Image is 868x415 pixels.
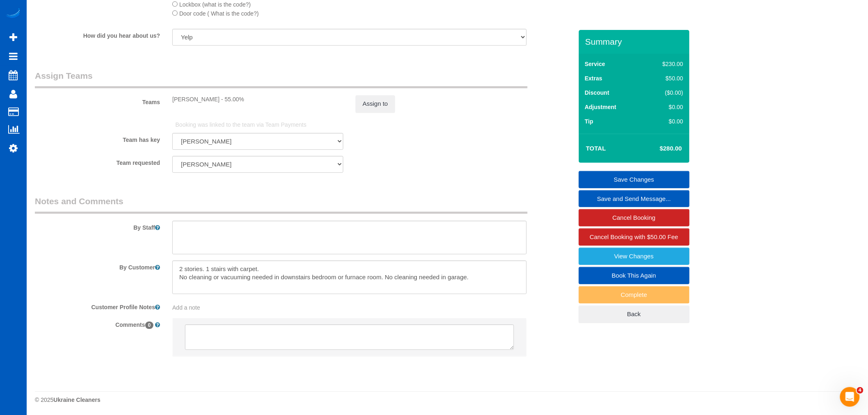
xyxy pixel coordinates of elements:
[579,248,690,265] a: View Changes
[586,145,606,152] strong: Total
[29,300,166,311] label: Customer Profile Notes
[579,228,690,246] a: Cancel Booking with $50.00 Fee
[172,95,343,103] div: [PERSON_NAME] - 55.00%
[29,156,166,167] label: Team requested
[635,145,682,152] h4: $280.00
[35,195,528,214] legend: Notes and Comments
[840,387,860,407] iframe: Intercom live chat
[53,397,100,403] strong: Ukraine Cleaners
[29,133,166,144] label: Team has key
[645,89,683,97] div: ($0.00)
[29,221,166,232] label: By Staff
[29,95,166,106] label: Teams
[645,74,683,82] div: $50.00
[35,396,860,404] div: © 2025
[179,1,251,8] span: Lockbox (what is the code?)
[176,121,522,129] p: Booking was linked to the team via Team Payments
[579,209,690,226] a: Cancel Booking
[857,387,863,394] span: 4
[590,233,678,240] span: Cancel Booking with $50.00 Fee
[585,103,617,111] label: Adjustment
[645,60,683,68] div: $230.00
[579,306,690,323] a: Back
[585,74,603,82] label: Extras
[579,190,690,207] a: Save and Send Message...
[585,117,594,125] label: Tip
[35,70,528,88] legend: Assign Teams
[29,29,166,40] label: How did you hear about us?
[145,322,154,329] span: 0
[356,95,395,112] button: Assign to
[172,304,200,311] span: Add a note
[5,8,21,20] img: Automaid Logo
[29,260,166,271] label: By Customer
[585,89,610,97] label: Discount
[579,267,690,284] a: Book This Again
[179,10,259,17] span: Door code ( What is the code?)
[585,60,605,68] label: Service
[29,318,166,329] label: Comments
[645,103,683,111] div: $0.00
[585,37,685,46] h3: Summary
[645,117,683,125] div: $0.00
[579,171,690,188] a: Save Changes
